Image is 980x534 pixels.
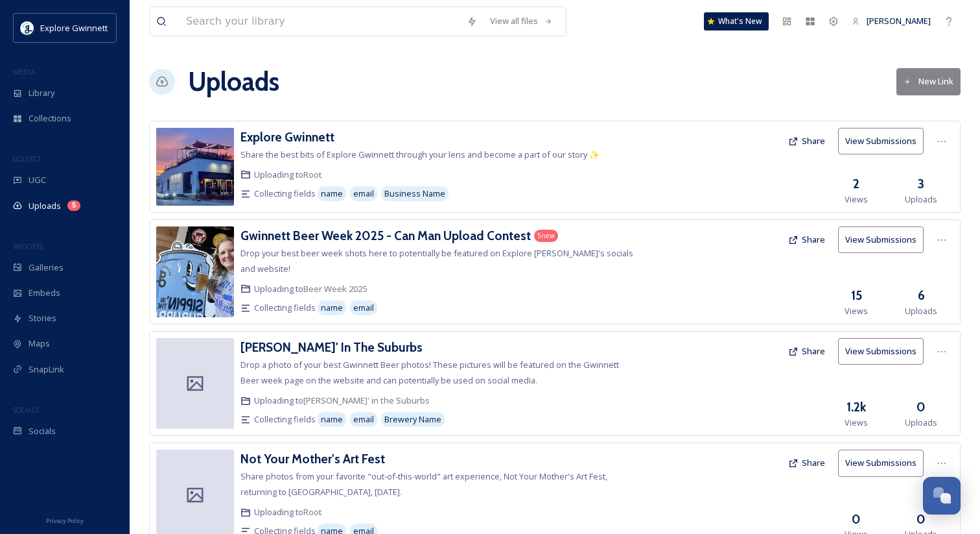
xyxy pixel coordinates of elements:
[156,226,234,317] img: 6cf2b214-f64f-4682-8062-949ec76ae3e8.jpg
[851,286,862,305] h3: 15
[782,227,832,252] button: Share
[853,175,859,193] h3: 2
[67,200,80,211] div: 5
[240,339,423,355] h3: [PERSON_NAME]' In The Suburbs
[240,451,385,467] h3: Not Your Mother's Art Fest
[303,394,430,406] a: [PERSON_NAME]' in the Suburbs
[916,510,926,529] h3: 0
[13,67,36,77] span: MEDIA
[29,287,60,299] span: Embeds
[254,169,322,181] span: Uploading to
[46,516,84,525] span: Privacy Policy
[838,338,924,365] button: View Submissions
[896,68,961,95] button: New Link
[29,200,61,212] span: Uploads
[845,305,868,317] span: Views
[321,302,343,314] span: name
[180,7,460,36] input: Search your library
[13,154,41,164] span: COLLECT
[303,283,367,295] a: Beer Week 2025
[303,506,322,518] a: Root
[384,188,445,200] span: Business Name
[29,425,56,437] span: Socials
[838,226,924,253] button: View Submissions
[156,128,234,206] img: 1ff98762-0aa8-44e9-ac41-d690cf1c41d6.jpg
[918,175,924,193] h3: 3
[916,398,926,417] h3: 0
[29,337,50,350] span: Maps
[845,193,868,206] span: Views
[838,226,930,253] a: View Submissions
[40,22,108,34] span: Explore Gwinnett
[240,247,633,274] span: Drop your best beer week shots here to potentially be featured on Explore [PERSON_NAME]'s socials...
[240,128,334,147] a: Explore Gwinnett
[240,226,531,245] a: Gwinnett Beer Week 2025 - Can Man Upload Contest
[254,506,322,518] span: Uploading to
[254,394,430,407] span: Uploading to
[21,21,34,34] img: download.jpeg
[846,398,866,417] h3: 1.2k
[845,417,868,429] span: Views
[254,283,367,295] span: Uploading to
[29,312,56,324] span: Stories
[240,450,385,468] a: Not Your Mother's Art Fest
[867,15,931,27] span: [PERSON_NAME]
[534,230,558,242] div: 5 new
[353,188,374,200] span: email
[240,338,423,357] a: [PERSON_NAME]' In The Suburbs
[240,470,607,498] span: Share photos from your favorite "out-of-this-world" art experience, Not Your Mother's Art Fest, r...
[918,286,925,305] h3: 6
[303,169,322,180] a: Root
[240,359,619,386] span: Drop a photo of your best Gwinnett Beer photos! These pictures will be featured on the Gwinnett B...
[46,512,84,528] a: Privacy Policy
[905,193,937,206] span: Uploads
[845,8,937,34] a: [PERSON_NAME]
[321,413,343,426] span: name
[240,149,600,160] span: Share the best bits of Explore Gwinnett through your lens and become a part of our story ✨
[254,302,316,314] span: Collecting fields
[838,450,924,476] button: View Submissions
[838,450,930,476] a: View Submissions
[353,413,374,426] span: email
[29,112,71,125] span: Collections
[838,338,930,365] a: View Submissions
[188,62,279,101] a: Uploads
[782,128,832,154] button: Share
[29,174,46,186] span: UGC
[384,413,441,426] span: Brewery Name
[704,12,769,30] a: What's New
[240,129,334,145] h3: Explore Gwinnett
[240,228,531,243] h3: Gwinnett Beer Week 2025 - Can Man Upload Contest
[321,188,343,200] span: name
[905,417,937,429] span: Uploads
[905,305,937,317] span: Uploads
[838,128,930,154] a: View Submissions
[29,87,54,99] span: Library
[254,413,316,426] span: Collecting fields
[13,405,39,415] span: SOCIALS
[782,339,832,364] button: Share
[838,128,924,154] button: View Submissions
[782,450,832,476] button: Share
[29,261,64,274] span: Galleries
[852,510,861,529] h3: 0
[254,188,316,200] span: Collecting fields
[923,477,961,515] button: Open Chat
[13,241,43,251] span: WIDGETS
[353,302,374,314] span: email
[484,8,559,34] a: View all files
[29,363,64,376] span: SnapLink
